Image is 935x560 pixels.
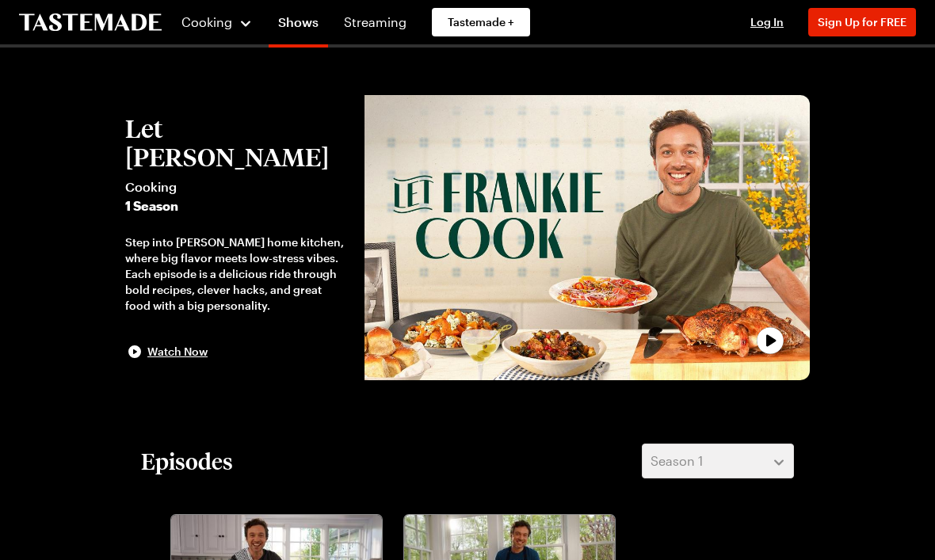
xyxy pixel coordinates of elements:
span: Season 1 [651,451,703,470]
span: Cooking [125,177,349,196]
span: Cooking [181,14,232,29]
button: Cooking [181,3,253,41]
a: Tastemade + [432,8,530,36]
a: Shows [269,3,328,48]
div: Step into [PERSON_NAME] home kitchen, where big flavor meets low-stress vibes. Each episode is a ... [125,234,349,314]
span: Log In [750,15,784,29]
a: To Tastemade Home Page [19,13,162,32]
button: Sign Up for FREE [808,8,916,36]
button: play trailer [364,95,810,380]
button: Let [PERSON_NAME]Cooking1 SeasonStep into [PERSON_NAME] home kitchen, where big flavor meets low-... [125,114,349,361]
span: Watch Now [147,344,208,360]
img: Let Frankie Cook [364,95,810,380]
span: 1 Season [125,196,349,215]
button: Season 1 [642,444,794,478]
h2: Episodes [141,447,233,475]
span: Tastemade + [448,14,514,30]
button: Log In [735,14,799,30]
span: Sign Up for FREE [818,15,906,29]
h2: Let [PERSON_NAME] [125,114,349,171]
